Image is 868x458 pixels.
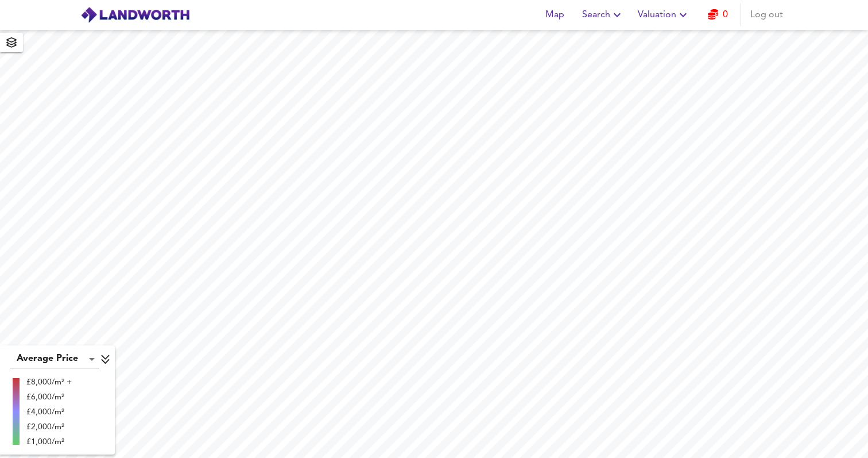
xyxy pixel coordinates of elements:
[10,350,99,368] div: Average Price
[699,3,736,26] button: 0
[638,7,690,23] span: Valuation
[746,3,788,26] button: Log out
[750,7,783,23] span: Log out
[80,6,190,24] img: logo
[582,7,624,23] span: Search
[26,391,72,403] div: £6,000/m²
[26,421,72,433] div: £2,000/m²
[26,376,72,388] div: £8,000/m² +
[536,3,573,26] button: Map
[541,7,568,23] span: Map
[708,7,728,23] a: 0
[578,3,629,26] button: Search
[26,436,72,448] div: £1,000/m²
[26,406,72,418] div: £4,000/m²
[633,3,695,26] button: Valuation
